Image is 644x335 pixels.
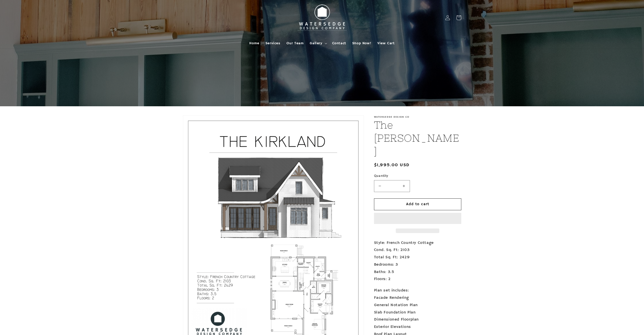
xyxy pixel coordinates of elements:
[374,287,461,294] div: Plan set includes:
[262,38,283,49] a: Services
[374,309,461,316] div: Slab Foundation Plan
[307,38,329,49] summary: Gallery
[374,316,461,323] div: Dimensioned Floorplan
[310,41,322,46] span: Gallery
[374,115,461,118] p: Watersedge Design Co
[374,302,461,309] div: General Notation Plan
[374,118,461,158] h1: The [PERSON_NAME]
[246,38,262,49] a: Home
[377,41,394,46] span: View Cart
[349,38,374,49] a: Shop Now!
[283,38,307,49] a: Our Team
[374,294,461,302] div: Facade Rendering
[374,162,410,169] span: $1,995.00 USD
[374,239,461,283] p: Style: French Country Cottage Cond. Sq. Ft: 2103 Total Sq. Ft: 2429 Bedrooms: 3 Baths: 3.5 Floors: 2
[249,41,259,46] span: Home
[286,41,304,46] span: Our Team
[294,2,350,33] img: Watersedge Design Co
[374,323,461,331] div: Exterior Elevations
[374,198,461,210] button: Add to cart
[332,41,346,46] span: Contact
[265,41,280,46] span: Services
[329,38,349,49] a: Contact
[374,174,461,179] label: Quantity
[374,38,398,49] a: View Cart
[352,41,371,46] span: Shop Now!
